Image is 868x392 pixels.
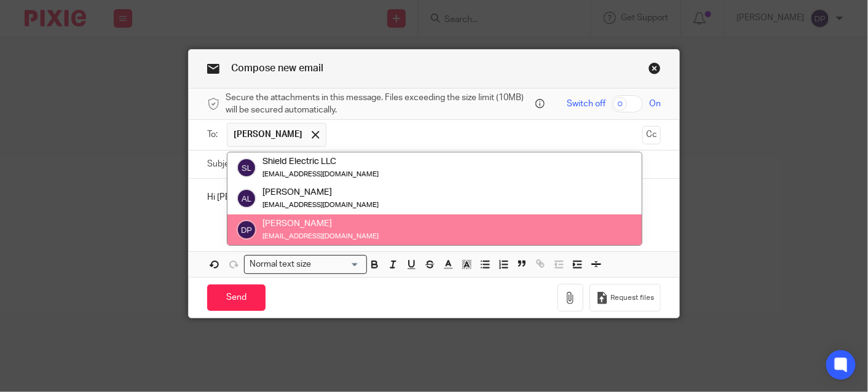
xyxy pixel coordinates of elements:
[567,98,606,110] span: Switch off
[262,187,379,199] div: [PERSON_NAME]
[262,171,379,178] small: [EMAIL_ADDRESS][DOMAIN_NAME]
[649,98,661,110] span: On
[207,158,239,170] label: Subject:
[262,155,379,168] div: Shield Electric LLC
[262,218,379,230] div: [PERSON_NAME]
[237,220,256,240] img: svg%3E
[207,128,221,141] label: To:
[207,191,661,203] p: Hi [PERSON_NAME] and [PERSON_NAME]
[642,126,661,144] button: Cc
[262,202,379,209] small: [EMAIL_ADDRESS][DOMAIN_NAME]
[315,258,360,271] input: Search for option
[237,159,256,178] img: svg%3E
[207,284,266,311] input: Send
[237,189,256,209] img: svg%3E
[247,258,314,271] span: Normal text size
[231,63,323,73] span: Compose new email
[226,92,532,117] span: Secure the attachments in this message. Files exceeding the size limit (10MB) will be secured aut...
[262,233,379,240] small: [EMAIL_ADDRESS][DOMAIN_NAME]
[590,284,661,312] button: Request files
[244,255,367,274] div: Search for option
[649,62,661,79] a: Close this dialog window
[234,128,302,141] span: [PERSON_NAME]
[610,293,654,303] span: Request files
